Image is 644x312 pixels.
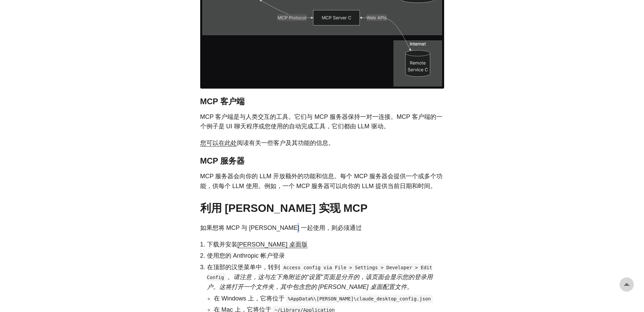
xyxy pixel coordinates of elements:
font: 在 Windows 上，它将位于 [214,295,285,302]
font: 阅读有关一些客户及其功能的信息 [237,140,328,146]
font: MCP 服务器 [200,156,245,165]
a: 您可以在此处 [200,140,237,146]
font: MCP 服务器会向你的 LLM 开放额外的功能和信息。每个 MCP 服务器会提供一个或多个功能，供每个 LLM 使用。例如，一个 MCP 服务器可以向你的 LLM 提供当前日期和时间。 [200,173,442,189]
font: 请注意，这与左下角附近的“设置”页面是分开的，该页面会显示您的登录用户。这将打开一个文件夹，其中包含您的 [PERSON_NAME] 桌面配置文件。 [207,274,433,290]
font: 下载并安装 [207,241,237,248]
a: [PERSON_NAME] 桌面版 [237,241,308,248]
font: 。 [227,274,233,280]
font: 利用 [PERSON_NAME] 实现 MCP [200,202,368,214]
font: 。 [328,140,334,146]
font: MCP 客户端 [200,97,245,106]
font: MCP 客户端是与人类交互的工具。它们与 MCP 服务器保持一对一连接。MCP 客户端的一个例子是 UI 聊天程序或您使用的自动完成工具，它们都由 LLM 驱动。 [200,113,442,130]
font: 如果想将 MCP 与 [PERSON_NAME] 一起使用，则必须通过 [200,224,362,231]
code: %AppData%\[PERSON_NAME]\claude_desktop_config.json [286,295,433,303]
code: Access config via File > Settings > Developer > Edit Config [207,263,432,281]
a: 返回顶部 [620,277,634,292]
font: 在顶部的汉堡菜单中，转到 [207,264,280,271]
font: 使用您的 Anthropic 帐户登录 [207,252,285,259]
